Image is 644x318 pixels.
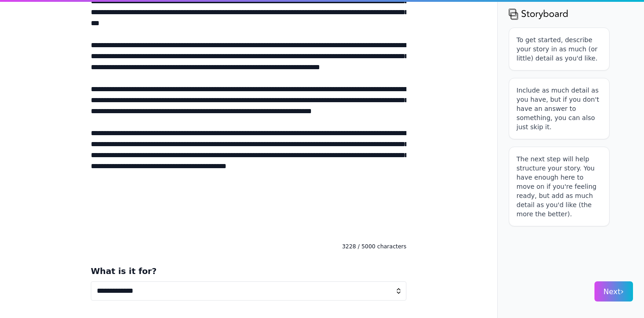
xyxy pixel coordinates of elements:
button: Next› [594,281,633,302]
p: Include as much detail as you have, but if you don't have an answer to something, you can also ju... [516,86,602,132]
span: Next [604,287,624,296]
div: 3228 / 5000 characters [91,243,406,250]
h3: What is it for? [91,265,406,278]
span: › [621,286,624,296]
p: To get started, describe your story in as much (or little) detail as you'd like. [516,35,602,63]
p: The next step will help structure your story. You have enough here to move on if you're feeling r... [516,154,602,219]
img: storyboard [509,7,568,20]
